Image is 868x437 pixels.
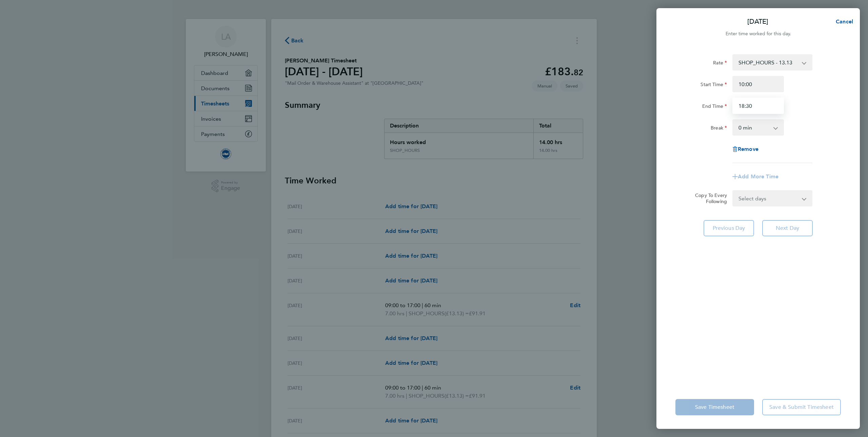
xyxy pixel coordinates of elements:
[732,76,784,92] input: E.g. 08:00
[825,15,860,28] button: Cancel
[834,18,853,25] span: Cancel
[690,192,727,204] label: Copy To Every Following
[732,146,758,152] button: Remove
[701,81,727,90] label: Start Time
[713,60,727,68] label: Rate
[702,103,727,111] label: End Time
[656,30,860,38] div: Enter time worked for this day.
[738,146,758,152] span: Remove
[747,17,768,26] p: [DATE]
[732,98,784,114] input: E.g. 18:00
[711,125,727,133] label: Break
